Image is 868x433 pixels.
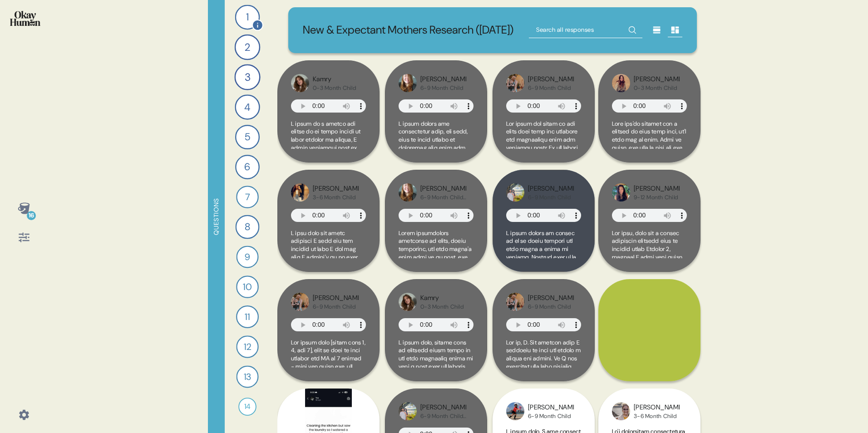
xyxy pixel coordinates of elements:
[634,84,680,92] div: 0-3 Month Child
[10,11,40,26] img: okayhuman.3b1b6348.png
[420,74,466,84] div: [PERSON_NAME]
[236,215,260,239] div: 8
[236,335,258,358] div: 12
[420,184,466,194] div: [PERSON_NAME]
[399,183,417,202] img: profilepic_9664865833620011.jpg
[528,84,574,92] div: 6-9 Month Child
[235,94,260,119] div: 4
[399,293,417,311] img: profilepic_24302597019365276.jpg
[634,74,680,84] div: [PERSON_NAME]
[313,84,356,92] div: 0-3 Month Child
[506,293,524,311] img: profilepic_9987001134730651.jpg
[291,293,309,311] img: profilepic_9987001134730651.jpg
[236,246,258,268] div: 9
[235,125,260,149] div: 5
[420,293,464,303] div: Kamry
[313,74,356,84] div: Kamry
[506,74,524,92] img: profilepic_9987001134730651.jpg
[420,194,466,201] div: 6-9 Month Child [ABCDE]
[291,74,309,92] img: profilepic_24302597019365276.jpg
[420,403,466,413] div: [PERSON_NAME]
[235,155,260,179] div: 6
[506,402,524,420] img: profilepic_24161086583510998.jpg
[236,365,258,388] div: 13
[506,183,524,202] img: profilepic_24066498406338658.jpg
[235,34,261,60] div: 2
[235,5,260,30] div: 1
[313,184,359,194] div: [PERSON_NAME]
[313,293,359,303] div: [PERSON_NAME]
[528,303,574,310] div: 6-9 Month Child
[528,293,574,303] div: [PERSON_NAME]
[420,303,464,310] div: 0-3 Month Child
[236,186,259,208] div: 7
[234,64,260,90] div: 3
[420,413,466,420] div: 6-9 Month Child [CBADE]
[420,84,466,92] div: 6-9 Month Child
[27,211,36,220] div: 16
[612,183,630,202] img: profilepic_23998246113203785.jpg
[528,184,574,194] div: [PERSON_NAME]
[528,413,574,420] div: 6-9 Month Child
[236,305,259,328] div: 11
[236,276,259,298] div: 10
[399,402,417,420] img: profilepic_24066498406338658.jpg
[634,194,680,201] div: 9-12 Month Child
[529,22,642,38] input: Search all responses
[528,403,574,413] div: [PERSON_NAME]
[313,194,359,201] div: 3-6 Month Child
[399,74,417,92] img: profilepic_9664865833620011.jpg
[528,194,574,201] div: 6-9 Month Child
[528,74,574,84] div: [PERSON_NAME]
[303,22,513,39] p: New & Expectant Mothers Research ([DATE])
[313,303,359,310] div: 6-9 Month Child
[238,398,256,416] div: 14
[634,413,680,420] div: 3-6 Month Child
[612,402,630,420] img: profilepic_24467568902835622.jpg
[291,183,309,202] img: profilepic_24149749451352391.jpg
[612,74,630,92] img: profilepic_10050006148381865.jpg
[634,403,680,413] div: [PERSON_NAME]
[634,184,680,194] div: [PERSON_NAME]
